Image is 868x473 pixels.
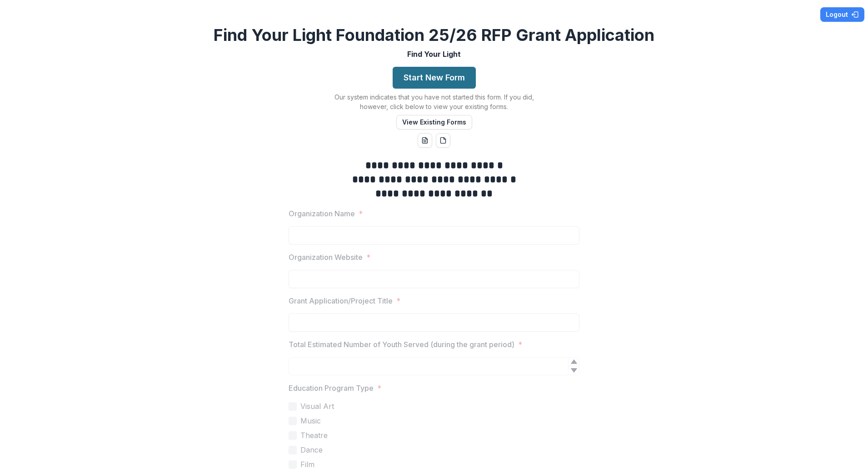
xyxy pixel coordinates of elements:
[300,444,323,455] span: Dance
[820,7,864,22] button: Logout
[289,208,355,219] p: Organization Name
[418,133,432,148] button: word-download
[300,415,321,426] span: Music
[300,401,334,412] span: Visual Art
[320,92,548,111] p: Our system indicates that you have not started this form. If you did, however, click below to vie...
[300,459,314,470] span: Film
[407,49,461,60] p: Find Your Light
[289,383,374,393] p: Education Program Type
[289,339,514,350] p: Total Estimated Number of Youth Served (during the grant period)
[396,115,472,129] button: View Existing Forms
[289,295,393,306] p: Grant Application/Project Title
[289,252,363,263] p: Organization Website
[436,133,450,148] button: pdf-download
[214,25,654,45] h2: Find Your Light Foundation 25/26 RFP Grant Application
[300,430,328,441] span: Theatre
[393,67,476,89] button: Start New Form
